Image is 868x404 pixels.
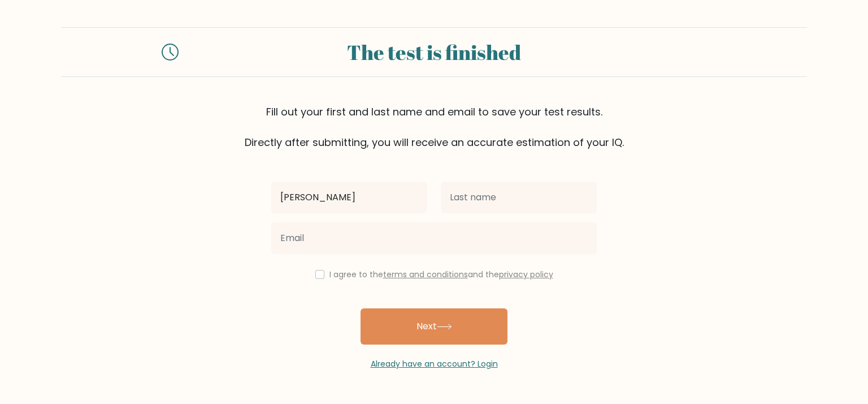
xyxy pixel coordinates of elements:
a: privacy policy [499,269,553,280]
input: Last name [441,182,597,213]
a: Already have an account? Login [371,358,498,369]
input: First name [271,182,427,213]
label: I agree to the and the [329,269,553,280]
input: Email [271,222,597,254]
div: Fill out your first and last name and email to save your test results. Directly after submitting,... [61,104,807,150]
div: The test is finished [192,37,676,67]
a: terms and conditions [383,269,468,280]
button: Next [361,308,507,345]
